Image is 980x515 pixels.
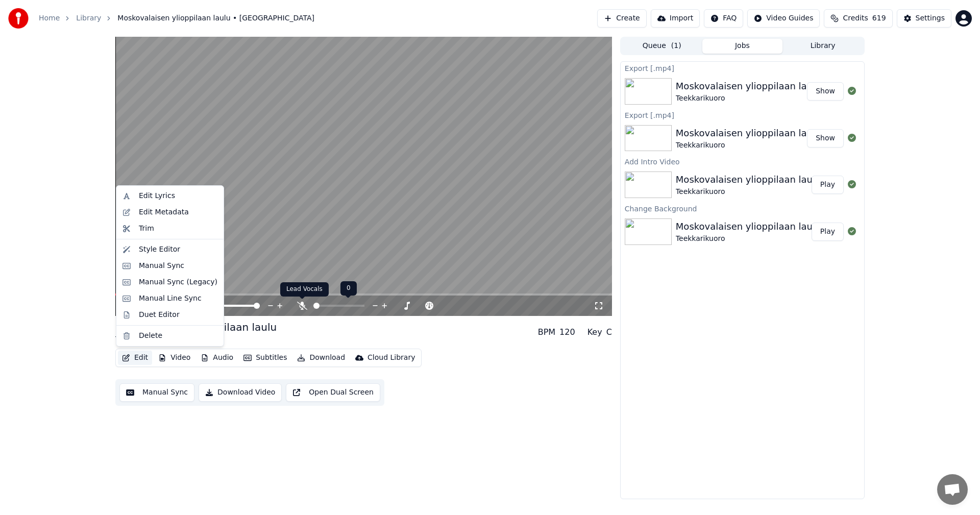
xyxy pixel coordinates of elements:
[621,155,864,167] div: Add Intro Video
[676,93,821,104] div: Teekkarikuoro
[559,326,575,338] div: 120
[139,191,175,201] div: Edit Lyrics
[651,9,700,28] button: Import
[807,129,844,148] button: Show
[538,326,555,338] div: BPM
[286,383,380,402] button: Open Dual Screen
[704,9,743,28] button: FAQ
[115,334,277,345] div: Teekkarikuoro
[621,62,864,74] div: Export [.mp4]
[39,13,60,23] a: Home
[812,223,844,241] button: Play
[293,351,349,365] button: Download
[676,173,821,187] div: Moskovalaisen ylioppilaan laulu
[676,234,821,244] div: Teekkarikuoro
[671,41,681,51] span: ( 1 )
[154,351,194,365] button: Video
[117,13,314,23] span: Moskovalaisen ylioppilaan laulu • [GEOGRAPHIC_DATA]
[139,277,217,287] div: Manual Sync (Legacy)
[139,310,180,320] div: Duet Editor
[676,187,821,197] div: Teekkarikuoro
[621,202,864,214] div: Change Background
[622,39,702,54] button: Queue
[367,353,415,363] div: Cloud Library
[807,82,844,101] button: Show
[937,474,968,505] div: Avoin keskustelu
[139,293,202,304] div: Manual Line Sync
[782,39,863,54] button: Library
[824,9,892,28] button: Credits619
[340,281,357,296] div: 0
[139,224,154,234] div: Trim
[587,326,602,338] div: Key
[897,9,951,28] button: Settings
[76,13,101,23] a: Library
[676,126,821,140] div: Moskovalaisen ylioppilaan laulu
[597,9,647,28] button: Create
[115,320,277,334] div: Moskovalaisen ylioppilaan laulu
[843,13,868,23] span: Credits
[280,282,329,297] div: Lead Vocals
[916,13,945,23] div: Settings
[812,176,844,194] button: Play
[118,351,152,365] button: Edit
[239,351,291,365] button: Subtitles
[606,326,612,338] div: C
[621,109,864,121] div: Export [.mp4]
[676,219,821,234] div: Moskovalaisen ylioppilaan laulu
[199,383,282,402] button: Download Video
[39,13,314,23] nav: breadcrumb
[197,351,237,365] button: Audio
[119,383,194,402] button: Manual Sync
[702,39,783,54] button: Jobs
[139,261,184,271] div: Manual Sync
[139,331,162,341] div: Delete
[139,207,189,217] div: Edit Metadata
[139,244,180,255] div: Style Editor
[8,8,29,29] img: youka
[676,140,821,151] div: Teekkarikuoro
[872,13,886,23] span: 619
[747,9,820,28] button: Video Guides
[676,79,821,93] div: Moskovalaisen ylioppilaan laulu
